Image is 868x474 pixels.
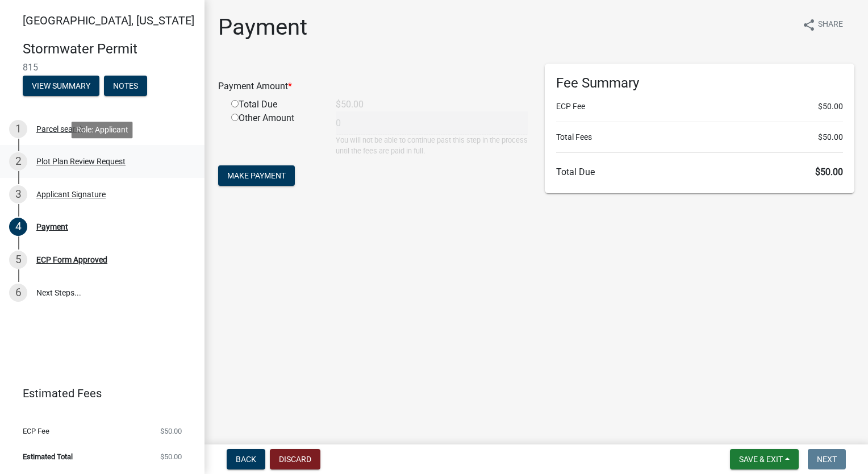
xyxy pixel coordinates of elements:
[223,98,327,111] div: Total Due
[556,75,843,92] h6: Fee Summary
[9,218,27,236] div: 4
[9,251,27,269] div: 5
[227,171,286,180] span: Make Payment
[160,427,182,435] span: $50.00
[818,101,843,113] span: $50.00
[808,449,846,469] button: Next
[227,449,265,469] button: Back
[36,223,68,231] div: Payment
[210,80,536,93] div: Payment Amount
[818,18,843,32] span: Share
[815,167,843,177] span: $50.00
[104,82,147,91] wm-modal-confirm: Notes
[556,167,843,177] h6: Total Due
[818,131,843,143] span: $50.00
[9,120,27,138] div: 1
[218,14,307,41] h1: Payment
[817,455,837,464] span: Next
[9,284,27,302] div: 6
[23,82,99,91] wm-modal-confirm: Summary
[160,453,182,460] span: $50.00
[9,185,27,203] div: 3
[9,382,186,405] a: Estimated Fees
[223,111,327,156] div: Other Amount
[23,14,194,27] span: [GEOGRAPHIC_DATA], [US_STATE]
[793,14,852,36] button: shareShare
[36,190,106,198] div: Applicant Signature
[36,157,126,165] div: Plot Plan Review Request
[72,122,133,138] div: Role: Applicant
[104,76,147,96] button: Notes
[236,455,256,464] span: Back
[23,453,73,460] span: Estimated Total
[23,427,49,435] span: ECP Fee
[23,76,99,96] button: View Summary
[218,165,295,186] button: Make Payment
[270,449,320,469] button: Discard
[23,41,195,57] h4: Stormwater Permit
[9,152,27,171] div: 2
[23,62,182,73] span: 815
[730,449,799,469] button: Save & Exit
[556,131,843,143] li: Total Fees
[802,18,816,32] i: share
[556,101,843,113] li: ECP Fee
[36,256,107,264] div: ECP Form Approved
[739,455,783,464] span: Save & Exit
[36,125,84,133] div: Parcel search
